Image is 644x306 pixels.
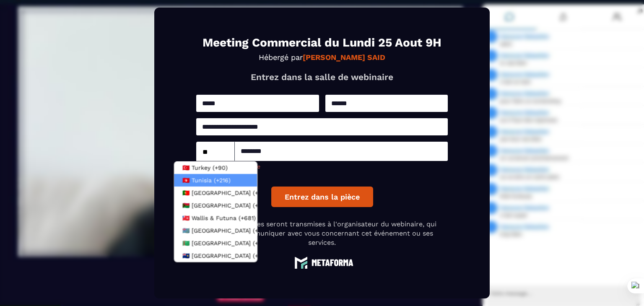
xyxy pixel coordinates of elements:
span: 🇹🇲 [182,239,190,247]
span: 🇹🇨 [182,252,190,260]
span: 🇹🇻 [182,226,190,235]
span: [GEOGRAPHIC_DATA] (+688) [192,226,272,235]
p: Vos coordonnées seront transmises à l'organisateur du webinaire, qui pourrait communiquer avec vo... [196,220,448,248]
input: Search for option [200,147,227,157]
span: [GEOGRAPHIC_DATA] (+351) [192,189,269,197]
p: Hébergé par [196,53,448,62]
button: Entrez dans la pièce [271,187,373,207]
span: Tunisia (+216) [192,176,231,184]
span: Turkey (+90) [192,163,228,172]
p: Entrez dans la salle de webinaire [196,72,448,82]
span: 🇻🇺 [182,201,190,210]
span: [GEOGRAPHIC_DATA] (+678) [192,201,271,210]
span: 🇵🇹 [182,189,190,197]
span: [GEOGRAPHIC_DATA] (+1649) [192,252,274,260]
div: Search for option [196,142,235,161]
span: 🇹🇳 [182,176,190,184]
span: 🇹🇷 [182,163,190,172]
strong: [PERSON_NAME] SAID [303,53,385,62]
img: logo [291,256,353,269]
span: 🇼🇫 [182,214,190,222]
span: Wallis & Futuna (+681) [192,214,256,222]
span: [GEOGRAPHIC_DATA] (+993) [192,239,271,247]
h1: Meeting Commercial du Lundi 25 Aout 9H [196,37,448,49]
